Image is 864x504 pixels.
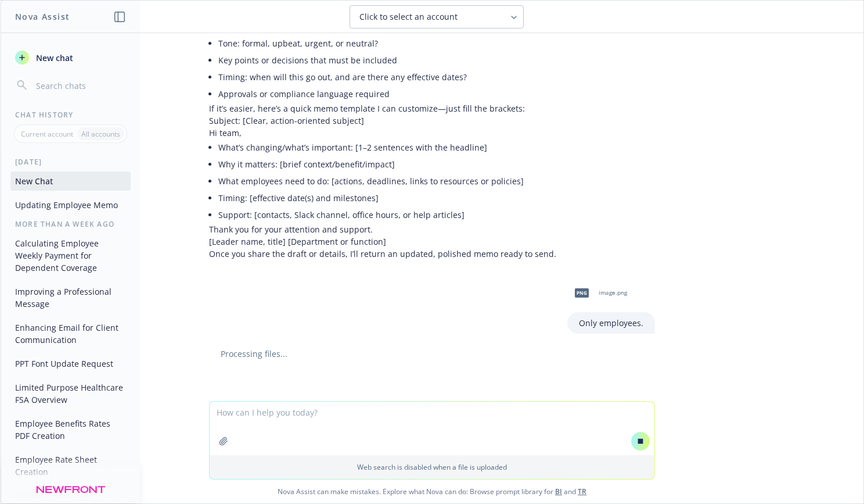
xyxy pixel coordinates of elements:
[10,318,131,349] button: Enhancing Email for Client Communication
[209,223,655,235] p: Thank you for your attention and support.
[218,173,655,190] li: What employees need to do: [actions, deadlines, links to resources or policies]
[218,139,655,156] li: What’s changing/what’s important: [1–2 sentences with the headline]
[567,278,629,308] div: pngimage.png
[578,487,586,496] a: TR
[1,219,140,229] div: More than a week ago
[209,127,655,139] p: Hi team,
[21,129,73,139] p: Current account
[599,289,627,296] span: image.png
[10,450,131,481] button: Employee Rate Sheet Creation
[218,85,655,102] li: Approvals or compliance language required
[218,156,655,173] li: Why it matters: [brief context/benefit/impact]
[218,190,655,206] li: Timing: [effective date(s) and milestones]
[81,129,120,139] p: All accounts
[10,234,131,277] button: Calculating Employee Weekly Payment for Dependent Coverage
[218,35,655,52] li: Tone: formal, upbeat, urgent, or neutral?
[34,52,73,64] span: New chat
[5,480,859,503] span: Nova Assist can make mistakes. Explore what Nova can do: Browse prompt library for and
[10,414,131,445] button: Employee Benefits Rates PDF Creation
[10,282,131,313] button: Improving a Professional Message
[34,77,126,94] input: Search chats
[209,235,655,248] p: [Leader name, title] [Department or function]
[217,462,647,472] p: Web search is disabled when a file is uploaded
[579,317,643,329] p: Only employees.
[10,378,131,409] button: Limited Purpose Healthcare FSA Overview
[359,11,458,23] span: Click to select an account
[209,102,655,115] p: If it’s easier, here’s a quick memo template I can customize—just fill the brackets:
[1,157,140,167] div: [DATE]
[209,115,655,127] p: Subject: [Clear, action-oriented subject]
[218,206,655,223] li: Support: [contacts, Slack channel, office hours, or help articles]
[350,5,524,28] button: Click to select an account
[15,10,70,23] h1: Nova Assist
[10,354,131,373] button: PPT Font Update Request
[10,195,131,215] button: Updating Employee Memo
[10,47,131,68] button: New chat
[555,487,562,496] a: BI
[209,348,655,360] div: Processing files...
[1,110,140,120] div: Chat History
[218,69,655,85] li: Timing: when will this go out, and are there any effective dates?
[575,288,589,297] span: png
[218,52,655,69] li: Key points or decisions that must be included
[10,171,131,191] button: New Chat
[209,248,655,260] p: Once you share the draft or details, I’ll return an updated, polished memo ready to send.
